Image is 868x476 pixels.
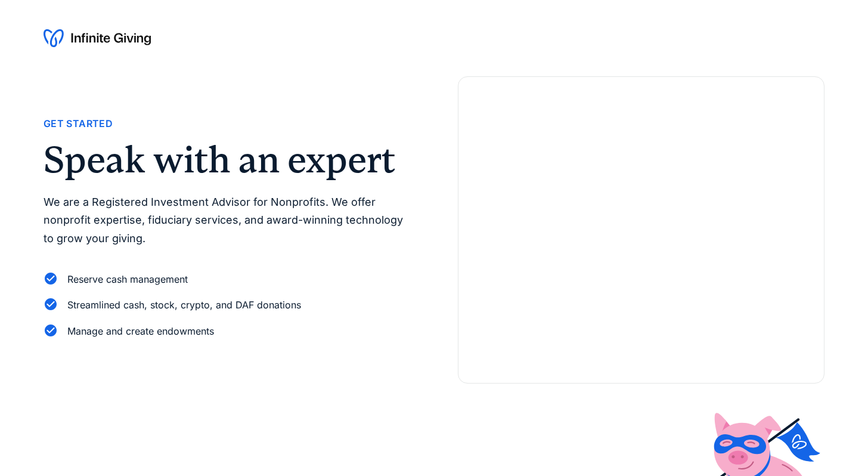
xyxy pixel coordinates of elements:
div: Reserve cash management [67,271,188,288]
h2: Speak with an expert [44,141,410,178]
div: Get Started [44,116,113,132]
div: Streamlined cash, stock, crypto, and DAF donations [67,297,301,313]
div: Manage and create endowments [67,323,214,339]
p: We are a Registered Investment Advisor for Nonprofits. We offer nonprofit expertise, fiduciary se... [44,193,410,248]
iframe: Form 0 [478,115,805,364]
